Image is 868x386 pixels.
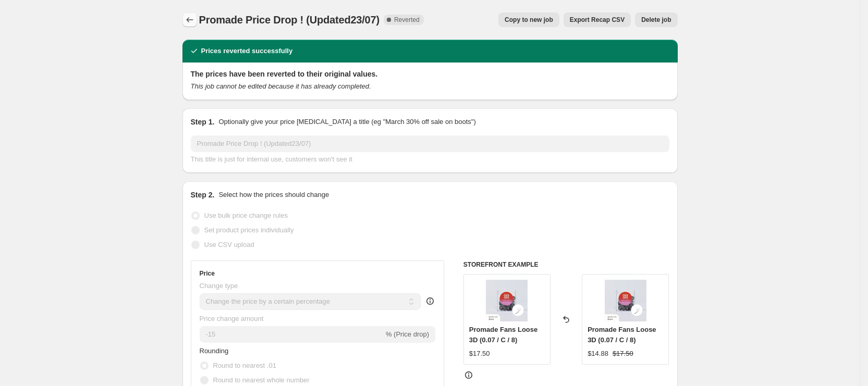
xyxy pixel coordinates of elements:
span: Reverted [394,16,420,24]
strike: $17.50 [613,348,633,359]
button: Export Recap CSV [564,13,631,27]
span: Set product prices individually [204,226,294,234]
h2: Step 2. [191,190,215,200]
span: Promade Fans Loose 3D (0.07 / C / 8) [588,326,656,344]
input: -15 [200,326,384,343]
button: Delete job [635,13,677,27]
h3: Price [200,269,215,278]
h2: Prices reverted successfully [201,46,293,56]
h2: The prices have been reverted to their original values. [191,69,669,79]
img: Legend_LoosePromade-01_80x.jpg [486,280,528,321]
span: This title is just for internal use, customers won't see it [191,155,352,163]
span: Delete job [641,16,671,24]
img: Legend_LoosePromade-01_80x.jpg [605,280,646,321]
span: Promade Price Drop ! (Updated23/07) [199,14,380,26]
span: Export Recap CSV [570,16,625,24]
input: 30% off holiday sale [191,135,669,152]
span: % (Price drop) [386,330,429,338]
i: This job cannot be edited because it has already completed. [191,82,371,90]
p: Select how the prices should change [218,190,329,200]
span: Round to nearest .01 [213,362,276,369]
button: Price change jobs [182,13,197,27]
div: help [425,296,435,306]
span: Change type [200,282,238,290]
span: Round to nearest whole number [213,376,310,384]
span: Promade Fans Loose 3D (0.07 / C / 8) [469,326,537,344]
span: Price change amount [200,315,264,322]
span: Use CSV upload [204,241,254,248]
span: Copy to new job [505,16,553,24]
div: $14.88 [588,348,608,359]
button: Copy to new job [498,13,559,27]
span: Rounding [200,347,229,355]
p: Optionally give your price [MEDICAL_DATA] a title (eg "March 30% off sale on boots") [218,117,475,127]
h2: Step 1. [191,117,215,127]
span: Use bulk price change rules [204,211,288,219]
h6: STOREFRONT EXAMPLE [463,260,669,269]
div: $17.50 [469,348,490,359]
